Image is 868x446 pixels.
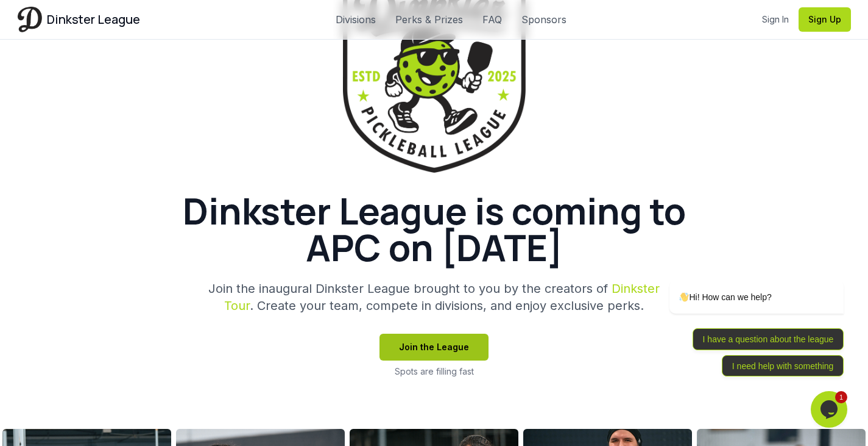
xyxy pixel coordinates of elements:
[379,334,489,361] button: Join the League
[395,365,474,378] p: Spots are filling fast
[47,11,140,28] span: Dinkster League
[395,12,463,27] a: Perks & Prizes
[630,170,850,385] iframe: chat widget
[811,391,850,428] iframe: chat widget
[142,192,727,265] h1: Dinkster League is coming to APC on [DATE]
[482,12,502,27] a: FAQ
[336,12,376,27] a: Divisions
[762,13,789,26] a: Sign In
[521,12,566,27] a: Sponsors
[18,7,42,32] img: Dinkster
[18,7,140,32] a: Dinkster League
[200,280,668,314] p: Join the inaugural Dinkster League brought to you by the creators of . Create your team, compete ...
[799,7,851,32] button: Sign Up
